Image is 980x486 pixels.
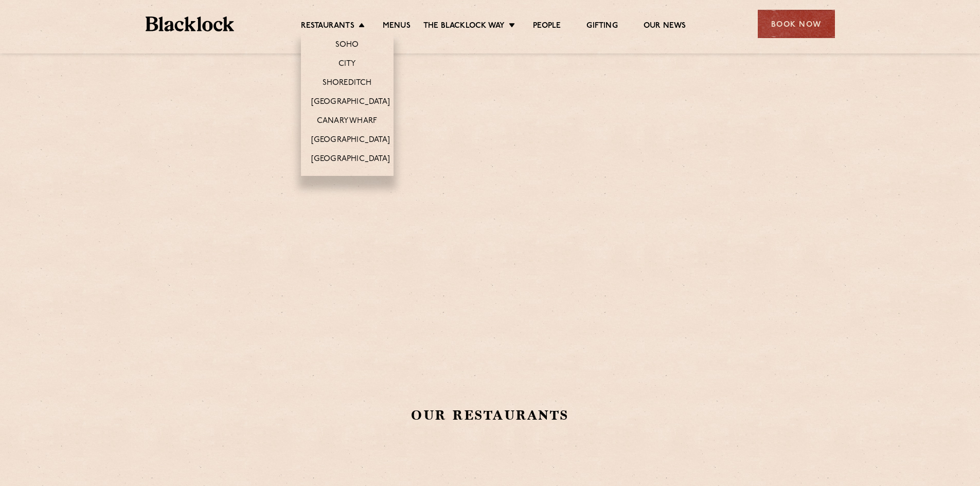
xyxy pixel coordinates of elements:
a: [GEOGRAPHIC_DATA] [311,154,390,166]
a: [GEOGRAPHIC_DATA] [311,97,390,109]
a: [GEOGRAPHIC_DATA] [311,135,390,147]
div: Book Now [758,10,835,38]
a: People [533,21,561,32]
img: BL_Textured_Logo-footer-cropped.svg [146,16,235,31]
a: The Blacklock Way [423,21,505,32]
a: Canary Wharf [317,116,377,128]
a: Our News [644,21,686,32]
a: City [338,59,356,70]
a: Gifting [586,21,617,32]
a: Soho [335,40,359,51]
h2: Our Restaurants [223,406,758,424]
a: Shoreditch [323,78,372,89]
a: Menus [383,21,411,32]
a: Restaurants [301,21,354,32]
